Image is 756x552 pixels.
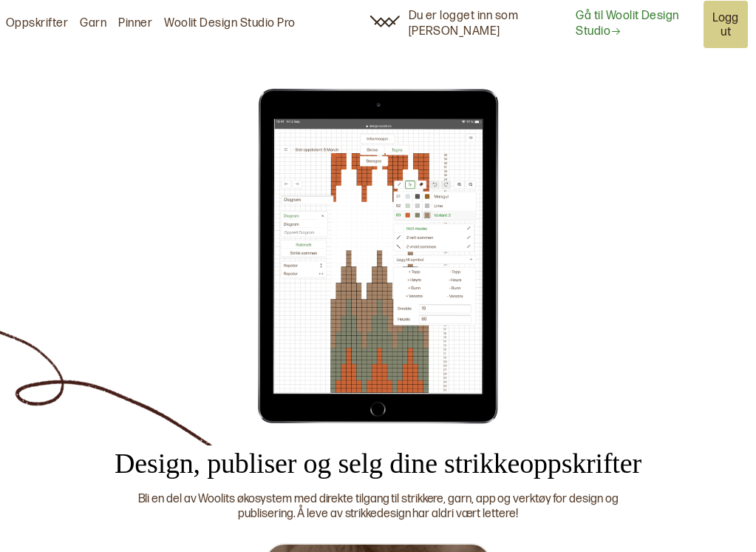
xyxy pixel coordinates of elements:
button: Logg ut [704,1,748,48]
a: Gå til Woolit Design Studio [576,9,693,40]
div: Design, publiser og selg dine strikkeoppskrifter [92,445,664,482]
img: Woolit ikon [370,16,400,27]
a: Oppskrifter [6,16,68,32]
div: Bli en del av Woolits økosystem med direkte tilgang til strikkere, garn, app og verktøy for desig... [110,492,646,523]
a: Woolit Design Studio Pro [164,16,296,32]
a: Pinner [118,16,152,32]
a: Garn [80,16,106,32]
img: Illustrasjon av Woolit Design Studio Pro [249,86,508,426]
